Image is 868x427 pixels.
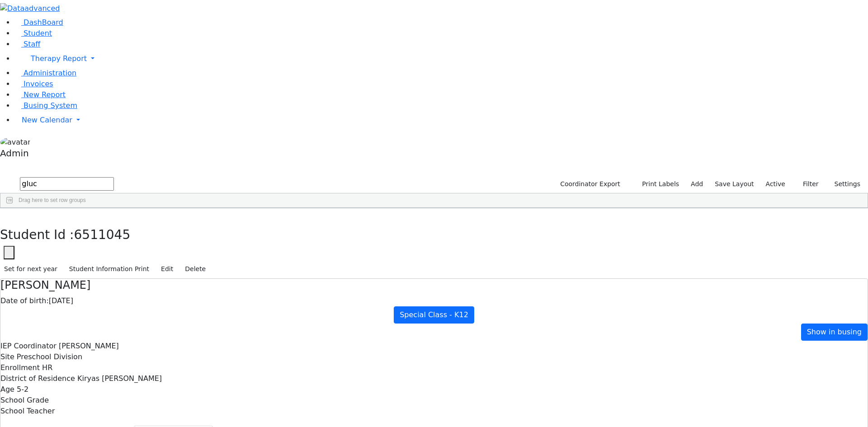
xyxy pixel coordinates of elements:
[711,177,758,191] button: Save Layout
[0,362,40,373] label: Enrollment
[0,296,49,306] label: Date of birth:
[59,342,119,350] span: [PERSON_NAME]
[24,101,77,110] span: Busing System
[394,306,474,324] a: Special Class - K12
[74,227,131,242] span: 6511045
[823,177,864,191] button: Settings
[14,90,66,99] a: New Report
[77,374,162,383] span: Kiryas [PERSON_NAME]
[31,54,87,63] span: Therapy Report
[687,177,707,191] a: Add
[762,177,789,191] label: Active
[14,80,53,88] a: Invoices
[65,262,153,276] button: Student Information Print
[19,197,86,203] span: Drag here to set row groups
[17,385,28,394] span: 5-2
[20,177,114,191] input: Search
[14,18,63,27] a: DashBoard
[24,90,66,99] span: New Report
[157,262,177,276] button: Edit
[632,177,683,191] button: Print Labels
[14,111,868,129] a: New Calendar
[22,116,72,124] span: New Calendar
[0,352,14,362] label: Site
[0,406,55,417] label: School Teacher
[17,352,82,361] span: Preschool Division
[554,177,624,191] button: Coordinator Export
[181,262,210,276] button: Delete
[0,279,868,292] h4: [PERSON_NAME]
[24,69,76,77] span: Administration
[24,40,40,48] span: Staff
[42,363,52,372] span: HR
[801,324,868,341] a: Show in busing
[14,101,77,110] a: Busing System
[791,177,823,191] button: Filter
[14,69,76,77] a: Administration
[0,373,75,384] label: District of Residence
[14,29,52,38] a: Student
[14,50,868,68] a: Therapy Report
[0,384,14,395] label: Age
[24,29,52,38] span: Student
[24,80,53,88] span: Invoices
[14,40,40,48] a: Staff
[0,296,868,306] div: [DATE]
[0,341,57,352] label: IEP Coordinator
[24,18,63,27] span: DashBoard
[807,328,862,336] span: Show in busing
[0,395,49,406] label: School Grade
